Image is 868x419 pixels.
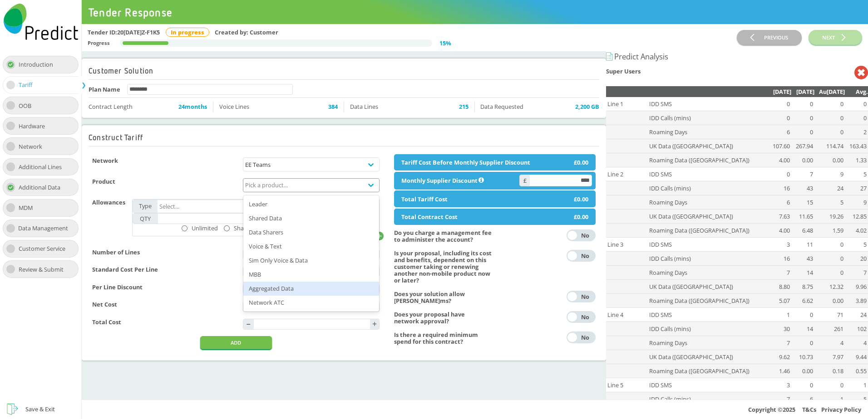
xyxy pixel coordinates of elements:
h4: Does your proposal have network approval? [394,311,495,325]
div: Voice & Text [243,239,380,253]
div: - [246,319,251,326]
td: Roaming Days [648,125,768,139]
td: 3 [768,378,791,392]
td: 27 [845,181,868,195]
td: 5 [845,392,868,406]
h4: Product [92,178,236,185]
td: 19.26 [814,209,844,223]
td: 24 [845,307,868,322]
div: MDM [19,202,39,213]
div: Tender ID: 20[DATE]Z-F1K5 Created by: Customer [88,27,737,38]
div: £0.00 [574,211,588,222]
td: 7 [768,336,791,350]
div: Au[DATE] [814,86,844,97]
span: 2,200 GB [575,101,599,112]
div: Introduction [19,59,60,70]
td: 261 [814,322,844,336]
button: YesNo [567,311,596,323]
td: 107.60 [768,139,791,153]
td: 9 [845,195,868,209]
div: MBB [243,268,380,282]
td: IDD SMS [648,307,768,322]
td: Roaming Data ([GEOGRAPHIC_DATA]) [648,293,768,307]
div: QTY [133,214,158,224]
td: 5 [845,167,868,181]
div: Total Tariff Cost [401,194,448,205]
td: 6.62 [791,293,814,307]
td: 0.00 [791,364,814,378]
div: Avg. [845,86,868,97]
td: 0 [791,97,814,111]
div: No [578,233,592,239]
td: 0 [814,97,844,111]
td: 0 [845,111,868,125]
td: 12.85 [845,209,868,223]
div: Tariff [19,79,39,90]
div: Pick a product... [245,182,288,189]
img: Predict Mobile [4,4,78,40]
td: 5 [845,237,868,251]
div: Save & Exit [25,404,55,414]
td: 0 [791,111,814,125]
td: 11.65 [791,209,814,223]
td: Line 2 [606,167,648,181]
td: 4 [845,336,868,350]
h1: Super Users [606,66,854,79]
td: 4.00 [768,223,791,237]
h4: Plan Name [89,86,120,93]
td: 5 [814,195,844,209]
div: Total Contract Cost [401,211,458,222]
td: 43 [791,251,814,265]
td: Roaming Days [648,265,768,279]
td: Line 5 [606,378,648,392]
td: Roaming Data ([GEOGRAPHIC_DATA]) [648,153,768,167]
td: 0 [791,125,814,139]
td: 9.44 [845,350,868,364]
div: Hardware [19,121,52,132]
div: In progress [166,28,209,37]
div: No [578,294,592,300]
td: 6 [768,195,791,209]
div: £0.00 [574,194,588,205]
div: Network [19,141,49,152]
td: Roaming Data ([GEOGRAPHIC_DATA]) [648,223,768,237]
td: 16 [768,181,791,195]
td: Line 4 [606,307,648,322]
td: 4 [814,336,844,350]
td: IDD SMS [648,97,768,111]
td: 0 [845,97,868,111]
h4: Is your proposal, including its cost and benefits, dependent on this customer taking or renewing ... [394,250,495,284]
h4: Standard Cost Per Line [92,266,236,273]
div: Copyright © 2025 [82,400,868,419]
div: No [578,314,592,320]
div: [DATE] [768,86,791,97]
td: UK Data ([GEOGRAPHIC_DATA]) [648,350,768,364]
td: 0.55 [845,364,868,378]
div: 15 % [439,38,451,49]
div: No [578,253,592,259]
td: Roaming Days [648,336,768,350]
td: 0 [814,251,844,265]
div: Data Management [18,223,75,234]
td: 0.00 [814,153,844,167]
h4: Network [92,157,236,164]
td: 0 [814,265,844,279]
td: 7.63 [768,209,791,223]
td: 12.32 [814,279,844,293]
h4: Total Cost [92,319,236,326]
td: 6 [768,125,791,139]
span: 384 [328,101,338,112]
div: No [578,335,592,341]
td: 7 [791,167,814,181]
div: Tariff Cost Before Monthly Supplier Discount [401,157,530,168]
li: Data Lines [344,101,475,112]
div: [DATE] [791,86,814,97]
div: Select... [159,203,179,209]
td: 0 [768,97,791,111]
h4: Number of Lines [92,249,236,256]
div: Progress [88,38,110,49]
td: 1 [814,392,844,406]
span: 24 months [178,101,207,112]
div: Predict Analysis [606,51,868,62]
td: 0 [768,167,791,181]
